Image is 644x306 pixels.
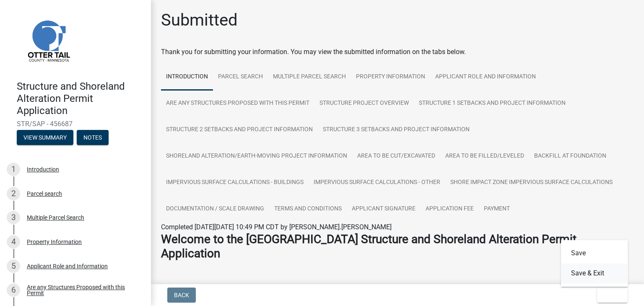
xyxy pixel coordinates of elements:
[561,243,628,263] button: Save
[27,166,59,172] div: Introduction
[27,191,62,197] div: Parcel search
[27,284,138,296] div: Are any Structures Proposed with this Permit
[529,143,611,170] a: Backfill at foundation
[604,292,616,298] span: Exit
[347,196,421,223] a: Applicant Signature
[421,196,479,223] a: Application Fee
[77,130,109,145] button: Notes
[561,263,628,283] button: Save & Exit
[430,64,541,91] a: Applicant Role and Information
[352,143,440,170] a: Area to be Cut/Excavated
[17,9,80,72] img: Otter Tail County, Minnesota
[440,143,529,170] a: Area to be Filled/Leveled
[167,288,196,303] button: Back
[17,135,73,142] wm-modal-confirm: Summary
[7,163,20,176] div: 1
[174,292,189,298] span: Back
[7,235,20,249] div: 4
[314,90,414,117] a: Structure Project Overview
[17,80,144,117] h4: Structure and Shoreland Alteration Permit Application
[161,64,213,91] a: Introduction
[161,90,314,117] a: Are any Structures Proposed with this Permit
[161,117,318,143] a: Structure 2 Setbacks and project information
[27,263,108,269] div: Applicant Role and Information
[7,211,20,224] div: 3
[161,10,238,30] h1: Submitted
[597,288,628,303] button: Exit
[161,47,634,57] div: Thank you for submitting your information. You may view the submitted information on the tabs below.
[161,169,309,196] a: Impervious Surface Calculations - Buildings
[309,169,445,196] a: Impervious Surface Calculations - Other
[318,117,475,143] a: Structure 3 Setbacks and project information
[213,64,268,91] a: Parcel search
[561,240,628,287] div: Exit
[161,223,392,231] span: Completed [DATE][DATE] 10:49 PM CDT by [PERSON_NAME].[PERSON_NAME]
[17,130,73,145] button: View Summary
[445,169,618,196] a: Shore Impact Zone Impervious Surface Calculations
[17,120,134,128] span: STR/SAP - 456687
[161,280,634,301] p: This online application process is designed to walk through the entire application process from s...
[161,143,352,170] a: Shoreland Alteration/Earth-Moving Project Information
[414,90,571,117] a: Structure 1 Setbacks and project information
[268,64,351,91] a: Multiple Parcel Search
[27,215,84,220] div: Multiple Parcel Search
[161,232,576,260] strong: Welcome to the [GEOGRAPHIC_DATA] Structure and Shoreland Alteration Permit Application
[351,64,430,91] a: Property Information
[7,283,20,297] div: 6
[7,187,20,200] div: 2
[269,196,347,223] a: Terms and Conditions
[27,239,82,245] div: Property Information
[77,135,109,142] wm-modal-confirm: Notes
[479,196,515,223] a: Payment
[7,259,20,273] div: 5
[161,196,269,223] a: Documentation / Scale Drawing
